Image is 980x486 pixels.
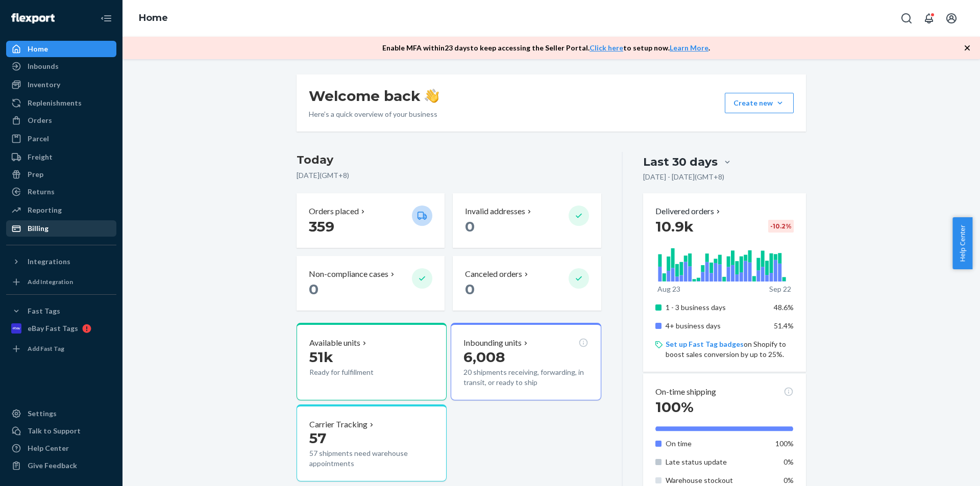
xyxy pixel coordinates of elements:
[309,206,359,217] p: Orders placed
[655,206,722,217] button: Delivered orders
[643,154,718,170] div: Last 30 days
[952,217,972,269] button: Help Center
[666,475,766,485] p: Warehouse stockout
[28,257,70,267] div: Integrations
[666,339,794,360] p: on Shopify to boost sales conversion by up to 25%.
[453,256,601,311] button: Canceled orders 0
[96,8,116,29] button: Close Navigation
[6,274,116,290] a: Add Integration
[309,348,333,366] span: 51k
[655,218,694,235] span: 10.9k
[769,284,791,294] p: Sep 22
[774,303,794,312] span: 48.6%
[666,321,766,331] p: 4+ business days
[28,205,62,215] div: Reporting
[783,476,794,484] span: 0%
[297,170,601,181] p: [DATE] ( GMT+8 )
[28,115,52,125] div: Orders
[309,448,434,469] p: 57 shipments need warehouse appointments
[6,253,116,270] button: Integrations
[6,58,116,74] a: Inbounds
[297,404,447,482] button: Carrier Tracking5757 shipments need warehouse appointments
[297,193,445,248] button: Orders placed 359
[465,206,525,217] p: Invalid addresses
[725,93,794,113] button: Create new
[655,398,694,416] span: 100%
[465,218,475,235] span: 0
[6,440,116,456] a: Help Center
[309,429,326,447] span: 57
[297,323,447,400] button: Available units51kReady for fulfillment
[6,202,116,218] a: Reporting
[6,320,116,337] a: eBay Fast Tags
[453,193,601,248] button: Invalid addresses 0
[28,80,60,90] div: Inventory
[919,8,939,29] button: Open notifications
[28,187,55,197] div: Returns
[768,220,794,233] div: -10.2 %
[28,152,53,162] div: Freight
[6,184,116,200] a: Returns
[28,426,81,436] div: Talk to Support
[28,306,60,316] div: Fast Tags
[666,340,744,348] a: Set up Fast Tag badges
[941,8,962,29] button: Open account menu
[297,152,601,168] h3: Today
[309,419,367,430] p: Carrier Tracking
[28,169,43,180] div: Prep
[425,89,439,103] img: hand-wave emoji
[309,367,404,377] p: Ready for fulfillment
[28,461,77,471] div: Give Feedback
[6,95,116,111] a: Replenishments
[657,284,680,294] p: Aug 23
[309,268,388,280] p: Non-compliance cases
[774,321,794,330] span: 51.4%
[6,149,116,165] a: Freight
[131,4,176,33] ol: breadcrumbs
[28,277,73,286] div: Add Integration
[28,323,78,334] div: eBay Fast Tags
[309,337,360,349] p: Available units
[775,439,794,448] span: 100%
[28,443,69,453] div: Help Center
[670,43,708,52] a: Learn More
[6,423,116,439] a: Talk to Support
[465,268,522,280] p: Canceled orders
[465,280,475,298] span: 0
[451,323,601,400] button: Inbounding units6,00820 shipments receiving, forwarding, in transit, or ready to ship
[590,43,623,52] a: Click here
[655,386,716,398] p: On-time shipping
[463,337,522,349] p: Inbounding units
[6,457,116,474] button: Give Feedback
[28,61,59,71] div: Inbounds
[6,303,116,319] button: Fast Tags
[382,43,710,53] p: Enable MFA within 23 days to keep accessing the Seller Portal. to setup now. .
[28,134,49,144] div: Parcel
[28,344,64,353] div: Add Fast Tag
[783,457,794,466] span: 0%
[6,405,116,422] a: Settings
[666,302,766,313] p: 1 - 3 business days
[309,87,439,105] h1: Welcome back
[28,44,48,54] div: Home
[139,12,168,23] a: Home
[309,109,439,119] p: Here’s a quick overview of your business
[896,8,917,29] button: Open Search Box
[6,166,116,183] a: Prep
[6,341,116,357] a: Add Fast Tag
[463,367,588,388] p: 20 shipments receiving, forwarding, in transit, or ready to ship
[28,98,82,108] div: Replenishments
[309,280,318,298] span: 0
[666,457,766,467] p: Late status update
[28,223,48,234] div: Billing
[6,41,116,57] a: Home
[6,131,116,147] a: Parcel
[6,76,116,93] a: Inventory
[666,439,766,449] p: On time
[6,112,116,129] a: Orders
[28,408,57,419] div: Settings
[643,172,724,182] p: [DATE] - [DATE] ( GMT+8 )
[309,218,334,235] span: 359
